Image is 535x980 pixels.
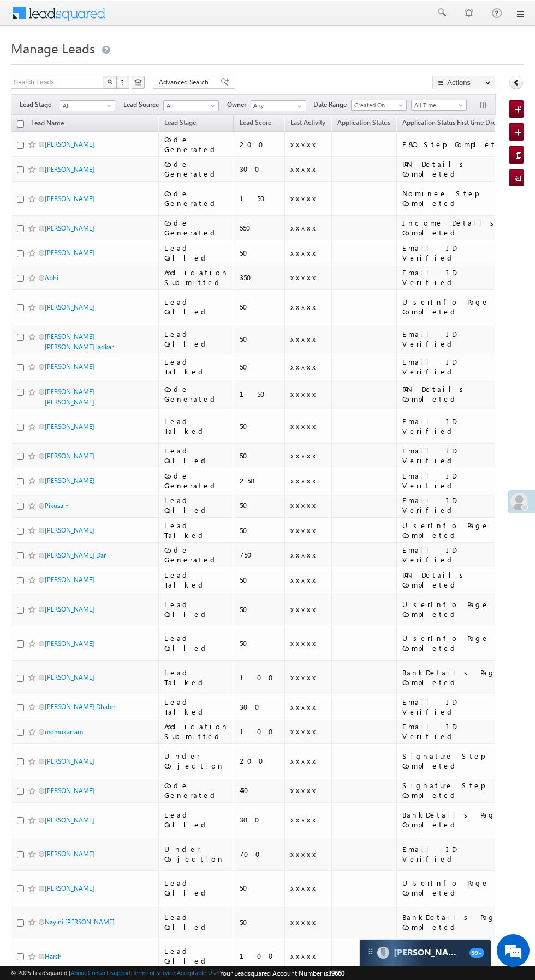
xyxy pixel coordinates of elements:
[332,117,396,131] a: Application Status
[290,727,318,736] span: xxxxx
[45,728,83,736] a: mdmukarram
[177,969,218,976] a: Acceptable Use
[17,120,24,128] input: Check all records
[366,947,375,956] img: carter-drag
[290,248,318,257] span: xxxxx
[240,118,271,126] span: Lead Score
[164,751,229,771] div: Under Objection
[402,668,512,687] div: BankDetails Page Completed
[290,702,318,711] span: xxxxx
[240,951,280,961] div: 100
[402,810,512,830] div: BankDetails Page Completed
[45,918,115,926] a: Nayini [PERSON_NAME]
[163,100,219,111] a: All
[227,100,251,110] span: Owner
[45,303,94,311] a: [PERSON_NAME]
[164,912,229,932] div: Lead Called
[164,384,229,404] div: Code Generated
[292,101,305,112] a: Show All Items
[240,604,280,614] div: 50
[164,545,229,565] div: Code Generated
[164,471,229,491] div: Code Generated
[402,722,512,741] div: Email ID Verified
[290,273,318,282] span: xxxxx
[164,357,229,377] div: Lead Talked
[432,76,495,89] button: Actions
[164,416,229,436] div: Lead Talked
[164,189,229,208] div: Code Generated
[402,781,512,800] div: Signature Step Completed
[240,917,280,927] div: 50
[290,785,318,795] span: xxxxx
[240,362,280,372] div: 50
[251,100,306,111] input: Type to Search
[240,849,280,859] div: 700
[45,452,94,460] a: [PERSON_NAME]
[402,633,512,653] div: UserInfo Page Completed
[402,495,512,515] div: Email ID Verified
[164,218,229,238] div: Code Generated
[402,140,512,149] div: F&O Step Completed
[133,969,175,976] a: Terms of Service
[240,575,280,585] div: 50
[164,878,229,898] div: Lead Called
[290,334,318,343] span: xxxxx
[240,727,280,736] div: 100
[290,756,318,765] span: xxxxx
[469,948,484,958] span: 99+
[290,951,318,960] span: xxxxx
[220,969,344,977] span: Your Leadsquared Account Number is
[11,39,95,57] span: Manage Leads
[240,638,280,648] div: 50
[45,332,114,351] a: [PERSON_NAME] [PERSON_NAME] ladkar
[402,545,512,565] div: Email ID Verified
[60,100,115,111] a: All
[26,117,69,131] a: Lead Name
[240,451,280,461] div: 50
[328,969,344,977] span: 39660
[290,883,318,892] span: xxxxx
[164,844,229,864] div: Under Objection
[164,495,229,515] div: Lead Called
[402,697,512,717] div: Email ID Verified
[402,521,512,540] div: UserInfo Page Completed
[70,969,86,976] a: About
[285,117,331,131] a: Last Activity
[402,329,512,349] div: Email ID Verified
[290,550,318,559] span: xxxxx
[45,476,94,485] a: [PERSON_NAME]
[164,446,229,465] div: Lead Called
[402,218,512,238] div: Income Details Completed
[45,249,94,257] a: [PERSON_NAME]
[45,884,94,892] a: [PERSON_NAME]
[402,159,512,179] div: PAN Details Completed
[45,673,94,681] a: [PERSON_NAME]
[240,500,280,510] div: 50
[164,668,229,687] div: Lead Talked
[45,816,94,824] a: [PERSON_NAME]
[88,969,131,976] a: Contact Support
[394,947,464,958] span: Carter
[290,815,318,824] span: xxxxx
[164,722,229,741] div: Application Submitted
[164,135,229,154] div: Code Generated
[290,849,318,858] span: xxxxx
[411,100,467,111] a: All Time
[290,140,318,149] span: xxxxx
[164,297,229,317] div: Lead Called
[121,77,126,87] span: ?
[45,703,115,711] a: [PERSON_NAME] Dhabe
[402,243,512,263] div: Email ID Verified
[45,501,69,510] a: Pikusain
[164,329,229,349] div: Lead Called
[164,697,229,717] div: Lead Talked
[45,639,94,648] a: [PERSON_NAME]
[402,268,512,287] div: Email ID Verified
[402,570,512,590] div: PAN Details Completed
[240,673,280,682] div: 100
[240,302,280,312] div: 50
[402,471,512,491] div: Email ID Verified
[116,76,129,89] button: ?
[290,917,318,927] span: xxxxx
[20,100,60,110] span: Lead Stage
